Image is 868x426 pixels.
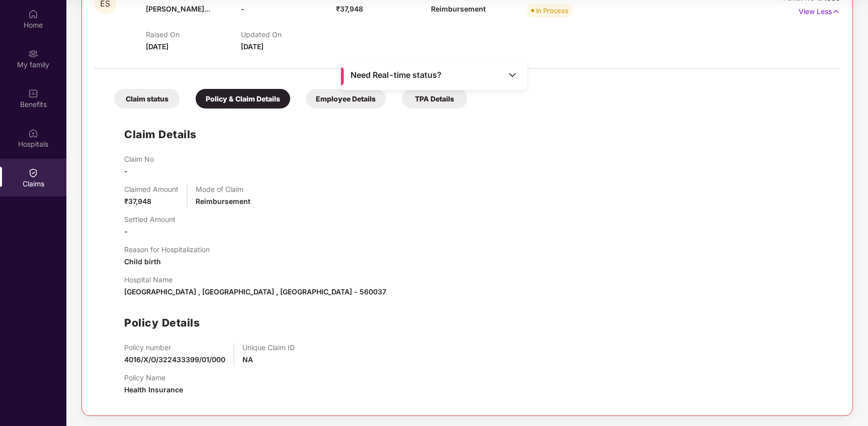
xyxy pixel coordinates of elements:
[28,9,38,19] img: svg+xml;base64,PHN2ZyBpZD0iSG9tZSIgeG1sbnM9Imh0dHA6Ly93d3cudzMub3JnLzIwMDAvc3ZnIiB3aWR0aD0iMjAiIG...
[196,185,250,193] p: Mode of Claim
[431,5,486,13] span: Reimbursement
[124,155,154,163] p: Claim No
[146,30,241,39] p: Raised On
[114,89,180,109] div: Claim status
[124,355,225,364] span: 4016/X/O/322433399/01/000
[196,89,290,109] div: Policy & Claim Details
[146,42,168,51] span: [DATE]
[124,227,128,236] span: -
[242,355,253,364] span: NA
[124,215,176,224] p: Settled Amount
[124,343,225,352] p: Policy number
[124,385,183,394] span: Health Insurance
[28,168,38,178] img: svg+xml;base64,PHN2ZyBpZD0iQ2xhaW0iIHhtbG5zPSJodHRwOi8vd3d3LnczLm9yZy8yMDAwL3N2ZyIgd2lkdGg9IjIwIi...
[196,197,250,205] span: Reimbursement
[124,185,179,193] p: Claimed Amount
[799,4,840,17] p: View Less
[28,49,38,59] img: svg+xml;base64,PHN2ZyB3aWR0aD0iMjAiIGhlaWdodD0iMjAiIHZpZXdCb3g9IjAgMCAyMCAyMCIgZmlsbD0ibm9uZSIgeG...
[124,275,386,284] p: Hospital Name
[241,5,244,13] span: -
[242,343,295,352] p: Unique Claim ID
[832,6,840,17] img: svg+xml;base64,PHN2ZyB4bWxucz0iaHR0cDovL3d3dy53My5vcmcvMjAwMC9zdmciIHdpZHRoPSIxNyIgaGVpZ2h0PSIxNy...
[124,126,197,143] h1: Claim Details
[146,5,210,13] span: [PERSON_NAME]...
[28,128,38,138] img: svg+xml;base64,PHN2ZyBpZD0iSG9zcGl0YWxzIiB4bWxucz0iaHR0cDovL3d3dy53My5vcmcvMjAwMC9zdmciIHdpZHRoPS...
[124,287,386,296] span: [GEOGRAPHIC_DATA] , [GEOGRAPHIC_DATA] , [GEOGRAPHIC_DATA] - 560037
[241,30,336,39] p: Updated On
[124,245,210,254] p: Reason for Hospitalization
[336,5,363,13] span: ₹37,948
[402,89,467,109] div: TPA Details
[306,89,386,109] div: Employee Details
[124,197,151,205] span: ₹37,948
[28,88,38,98] img: svg+xml;base64,PHN2ZyBpZD0iQmVuZWZpdHMiIHhtbG5zPSJodHRwOi8vd3d3LnczLm9yZy8yMDAwL3N2ZyIgd2lkdGg9Ij...
[351,70,442,80] span: Need Real-time status?
[507,70,517,80] img: Toggle Icon
[124,257,161,266] span: Child birth
[536,6,568,16] div: In Process
[124,167,128,175] span: -
[241,42,264,51] span: [DATE]
[124,373,183,382] p: Policy Name
[124,314,200,331] h1: Policy Details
